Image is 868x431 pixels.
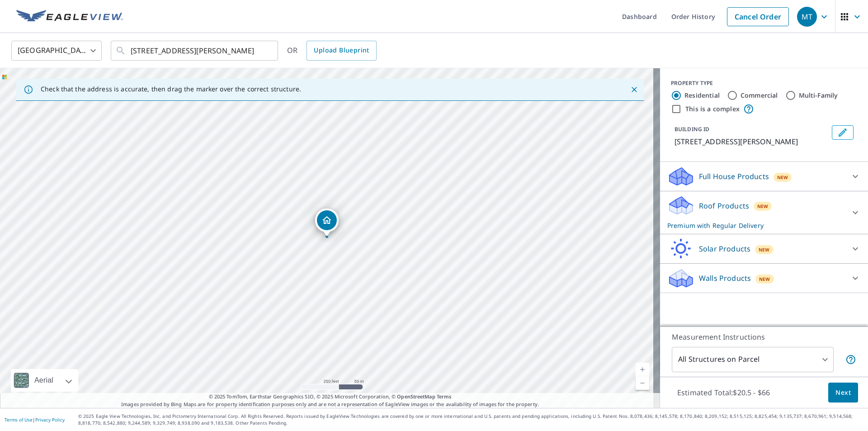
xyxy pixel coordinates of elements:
[41,85,301,93] p: Check that the address is accurate, then drag the marker over the correct structure.
[209,393,452,401] span: © 2025 TomTom, Earthstar Geographics SIO, © 2025 Microsoft Corporation, ©
[11,369,78,392] div: Aerial
[628,84,640,95] button: Close
[777,174,788,181] span: New
[5,417,65,422] p: |
[314,45,369,56] span: Upload Blueprint
[797,7,817,27] div: MT
[32,369,56,392] div: Aerial
[78,413,863,426] p: © 2025 Eagle View Technologies, Inc. and Pictometry International Corp. All Rights Reserved. Repo...
[5,417,33,423] a: Terms of Use
[675,125,709,133] p: BUILDING ID
[667,166,861,187] div: Full House ProductsNew
[287,41,377,61] div: OR
[35,417,65,423] a: Privacy Policy
[759,246,770,253] span: New
[131,38,259,63] input: Search by address or latitude-longitude
[667,195,861,230] div: Roof ProductsNewPremium with Regular Delivery
[307,41,376,61] a: Upload Blueprint
[741,91,778,100] label: Commercial
[799,91,838,100] label: Multi-Family
[828,383,858,403] button: Next
[759,275,770,283] span: New
[397,393,435,400] a: OpenStreetMap
[667,267,861,289] div: Walls ProductsNew
[670,383,777,403] p: Estimated Total: $20.5 - $66
[685,104,740,114] label: This is a complex
[832,125,854,140] button: Edit building 1
[845,354,856,365] span: Your report will include each building or structure inside the parcel boundary. In some cases, du...
[16,10,123,24] img: EV Logo
[636,376,649,390] a: Current Level 17, Zoom Out
[667,221,844,230] p: Premium with Regular Delivery
[636,363,649,376] a: Current Level 17, Zoom In
[667,238,861,260] div: Solar ProductsNew
[699,171,769,182] p: Full House Products
[699,200,749,211] p: Roof Products
[684,91,720,100] label: Residential
[672,347,834,372] div: All Structures on Parcel
[671,79,857,87] div: PROPERTY TYPE
[727,7,789,26] a: Cancel Order
[699,273,751,284] p: Walls Products
[11,38,102,63] div: [GEOGRAPHIC_DATA]
[757,203,769,210] span: New
[672,332,856,342] p: Measurement Instructions
[675,136,828,147] p: [STREET_ADDRESS][PERSON_NAME]
[699,243,750,254] p: Solar Products
[437,393,452,400] a: Terms
[835,387,851,398] span: Next
[315,208,339,237] div: Dropped pin, building 1, Residential property, 3 Patriot Way Stafford, VA 22554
